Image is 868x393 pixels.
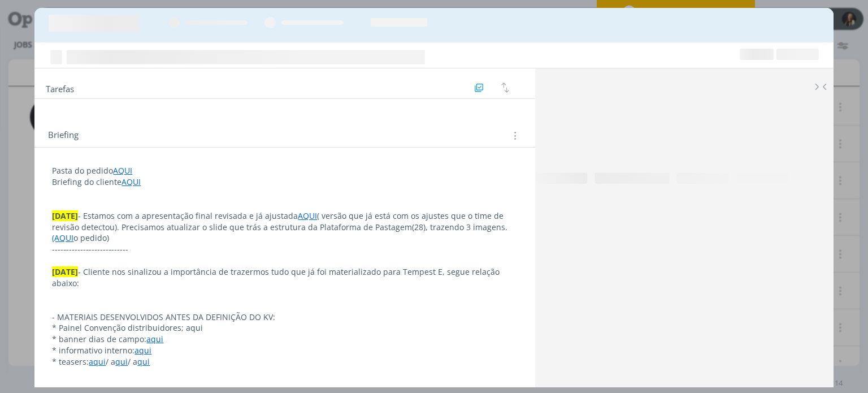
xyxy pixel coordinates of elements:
img: arrow-down-up.svg [501,83,509,93]
a: qui [137,356,150,367]
div: dialog [34,8,833,387]
p: - Cliente nos sinalizou a importância de trazermos tudo que já foi materializado para Tempest E, ... [52,266,517,289]
a: (AQUI [52,232,73,243]
a: qui [115,356,128,367]
p: * teasers: / a / a [52,356,517,368]
a: AQUI [298,210,317,221]
a: aqui [134,345,151,356]
p: - MATERIAIS DESENVOLVIDOS ANTES DA DEFINIÇÃO DO KV: [52,312,517,323]
p: - ENXOVAL: [52,379,517,390]
p: * Painel Convenção distribuidores; aqui [52,322,517,334]
strong: [DATE] [52,210,78,221]
a: AQUI [94,379,114,390]
p: Briefing do cliente [52,176,517,188]
a: aqui [89,356,106,367]
strong: [DATE] [52,266,78,277]
span: Tarefas [46,81,74,94]
p: --------------------------- [52,244,517,255]
p: - Estamos com a apresentação final revisada e já ajustada ( versão que já está com os ajustes que... [52,210,517,244]
a: AQUI [113,165,132,176]
p: Pasta do pedido [52,165,517,176]
p: * banner dias de campo: [52,334,517,345]
span: Briefing [48,128,79,143]
p: * informativo interno: [52,345,517,356]
a: aqui [146,334,163,344]
a: AQUI [121,176,141,187]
